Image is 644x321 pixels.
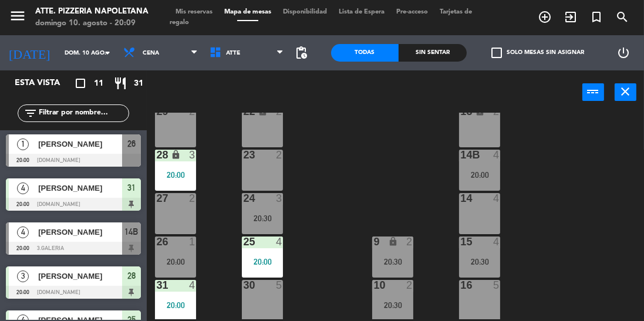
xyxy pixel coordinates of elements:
[189,193,196,204] div: 2
[243,280,244,290] div: 30
[17,271,29,282] span: 3
[189,280,196,290] div: 4
[156,280,157,290] div: 31
[564,10,578,24] i: exit_to_app
[226,50,240,56] span: ATTE
[100,46,114,60] i: arrow_drop_down
[372,258,413,266] div: 20:30
[491,48,502,58] span: check_box_outline_blank
[276,280,283,290] div: 5
[493,106,500,117] div: 2
[616,46,630,60] i: power_settings_new
[538,10,552,24] i: add_circle_outline
[171,150,181,160] i: lock
[491,48,584,58] label: Solo mesas sin asignar
[6,76,85,90] div: Esta vista
[582,83,604,101] button: power_input
[493,150,500,160] div: 4
[460,280,461,290] div: 16
[17,183,29,194] span: 4
[127,181,136,195] span: 31
[399,44,467,62] div: Sin sentar
[23,106,38,120] i: filter_list
[35,6,149,18] div: Atte. Pizzeria Napoletana
[460,193,461,204] div: 14
[493,280,500,290] div: 5
[406,236,413,247] div: 2
[460,150,461,160] div: 14B
[242,258,283,266] div: 20:00
[460,236,461,247] div: 15
[156,193,157,204] div: 27
[373,236,374,247] div: 9
[9,7,26,29] button: menu
[127,269,136,283] span: 28
[276,236,283,247] div: 4
[243,193,244,204] div: 24
[156,236,157,247] div: 26
[38,107,129,120] input: Filtrar por nombre...
[493,236,500,247] div: 4
[243,106,244,117] div: 22
[125,225,139,239] span: 14B
[218,9,277,15] span: Mapa de mesas
[295,46,309,60] span: pending_actions
[155,258,196,266] div: 20:00
[155,301,196,309] div: 20:00
[242,214,283,222] div: 20:30
[615,83,636,101] button: close
[17,138,29,150] span: 1
[388,236,398,246] i: lock
[406,280,413,290] div: 2
[155,171,196,179] div: 20:00
[243,150,244,160] div: 23
[38,226,122,238] span: [PERSON_NAME]
[35,18,149,29] div: domingo 10. agosto - 20:09
[94,77,103,90] span: 11
[9,7,26,25] i: menu
[372,301,413,309] div: 20:30
[156,150,157,160] div: 28
[493,193,500,204] div: 4
[276,106,283,117] div: 2
[277,9,333,15] span: Disponibilidad
[276,193,283,204] div: 3
[38,182,122,194] span: [PERSON_NAME]
[373,280,374,290] div: 10
[459,171,500,179] div: 20:00
[619,85,633,99] i: close
[243,236,244,247] div: 25
[390,9,434,15] span: Pre-acceso
[331,44,399,62] div: Todas
[615,10,629,24] i: search
[38,270,122,282] span: [PERSON_NAME]
[134,77,143,90] span: 31
[460,106,461,117] div: 13
[333,9,390,15] span: Lista de Espera
[127,137,136,151] span: 26
[170,9,218,15] span: Mis reservas
[17,227,29,238] span: 4
[113,76,127,90] i: restaurant
[143,50,159,56] span: Cena
[189,106,196,117] div: 2
[276,150,283,160] div: 2
[189,150,196,160] div: 3
[589,10,603,24] i: turned_in_not
[586,85,601,99] i: power_input
[459,258,500,266] div: 20:30
[38,138,122,150] span: [PERSON_NAME]
[73,76,87,90] i: crop_square
[156,106,157,117] div: 29
[189,236,196,247] div: 1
